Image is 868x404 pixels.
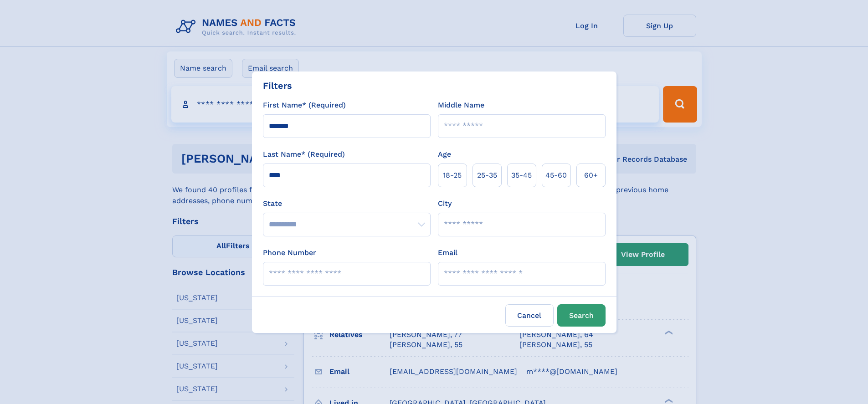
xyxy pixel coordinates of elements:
label: State [263,198,431,209]
span: 60+ [584,170,598,181]
label: Middle Name [438,100,484,111]
label: Age [438,149,451,160]
button: Search [557,304,606,327]
label: Cancel [505,304,554,327]
label: City [438,198,452,209]
label: Email [438,247,457,258]
span: 35‑45 [511,170,532,181]
span: 25‑35 [477,170,497,181]
div: Filters [263,79,292,92]
label: Last Name* (Required) [263,149,345,160]
span: 45‑60 [545,170,567,181]
span: 18‑25 [443,170,462,181]
label: Phone Number [263,247,316,258]
label: First Name* (Required) [263,100,346,111]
